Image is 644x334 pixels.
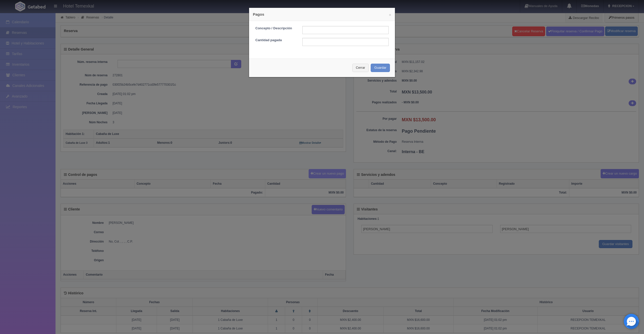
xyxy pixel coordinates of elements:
button: Guardar [371,64,390,72]
button: Cerrar [352,64,369,72]
label: Cantidad pagada [252,38,299,43]
h4: Pagos [253,12,391,17]
label: Concepto / Descripción [252,26,299,31]
button: × [389,13,391,17]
